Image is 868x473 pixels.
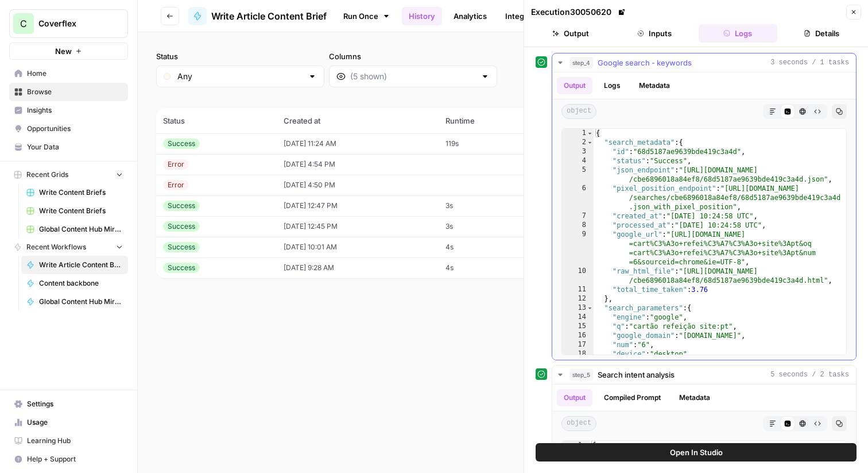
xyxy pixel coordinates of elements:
[39,260,123,270] span: Write Article Content Brief
[562,147,594,156] div: 3
[9,413,128,432] a: Usage
[277,154,439,175] td: [DATE] 4:54 PM
[9,120,128,138] a: Opportunities
[277,108,439,133] th: Created at
[9,43,128,60] button: New
[562,138,594,147] div: 2
[598,57,692,68] span: Google search - keywords
[277,175,439,195] td: [DATE] 4:50 PM
[587,138,593,147] span: Toggle code folding, rows 2 through 12
[21,256,128,274] a: Write Article Content Brief
[39,278,123,289] span: Content backbone
[9,166,128,183] button: Recent Grids
[39,297,123,307] span: Global Content Hub Mirror Engine
[562,322,594,331] div: 15
[163,139,200,149] div: Success
[562,294,594,303] div: 12
[9,138,128,156] a: Your Data
[27,454,123,464] span: Help + Support
[9,101,128,120] a: Insights
[536,443,857,462] button: Open In Studio
[27,105,123,116] span: Insights
[9,83,128,101] a: Browse
[498,7,545,25] a: Integrate
[27,142,123,152] span: Your Data
[531,6,627,18] div: Execution 30050620
[177,71,303,82] input: Any
[598,369,675,380] span: Search intent analysis
[562,166,594,184] div: 5
[27,87,123,97] span: Browse
[562,285,594,294] div: 11
[670,447,723,458] span: Open In Studio
[163,159,189,170] div: Error
[439,237,541,257] td: 4s
[21,183,128,202] a: Write Content Briefs
[439,195,541,216] td: 3s
[770,370,849,380] span: 5 seconds / 2 tasks
[20,17,27,30] span: C
[26,242,86,252] span: Recent Workflows
[562,230,594,267] div: 9
[562,211,594,221] div: 7
[552,72,856,360] div: 3 seconds / 1 tasks
[9,9,128,38] button: Workspace: Coverflex
[561,104,596,119] span: object
[439,216,541,237] td: 3s
[55,45,72,57] span: New
[156,87,850,108] span: (7 records)
[39,224,123,234] span: Global Content Hub Mirror
[439,108,541,133] th: Runtime
[562,303,594,313] div: 13
[562,221,594,230] div: 8
[439,257,541,278] td: 4s
[329,51,497,62] label: Columns
[569,369,593,380] span: step_5
[27,399,123,409] span: Settings
[632,77,677,94] button: Metadata
[350,71,476,82] input: (5 shown)
[562,267,594,285] div: 10
[587,129,593,138] span: Toggle code folding, rows 1 through 220
[562,340,594,349] div: 17
[615,24,694,43] button: Inputs
[587,303,593,313] span: Toggle code folding, rows 13 through 19
[9,432,128,450] a: Learning Hub
[39,206,123,216] span: Write Content Briefs
[562,349,594,359] div: 18
[9,64,128,83] a: Home
[562,313,594,322] div: 14
[336,6,397,26] a: Run Once
[21,293,128,311] a: Global Content Hub Mirror Engine
[277,195,439,216] td: [DATE] 12:47 PM
[188,7,327,25] a: Write Article Content Brief
[26,170,68,180] span: Recent Grids
[163,263,200,273] div: Success
[447,7,494,25] a: Analytics
[782,24,861,43] button: Details
[156,108,277,133] th: Status
[27,436,123,446] span: Learning Hub
[9,239,128,256] button: Recent Workflows
[583,441,589,450] span: Toggle code folding, rows 1 through 24
[597,389,668,406] button: Compiled Prompt
[562,156,594,166] div: 4
[552,53,856,72] button: 3 seconds / 1 tasks
[163,221,200,232] div: Success
[531,24,610,43] button: Output
[439,133,541,154] td: 119s
[557,77,592,94] button: Output
[21,220,128,239] a: Global Content Hub Mirror
[211,9,327,23] span: Write Article Content Brief
[27,417,123,428] span: Usage
[38,18,108,29] span: Coverflex
[562,331,594,340] div: 16
[39,187,123,198] span: Write Content Briefs
[163,201,200,211] div: Success
[770,57,849,68] span: 3 seconds / 1 tasks
[277,257,439,278] td: [DATE] 9:28 AM
[9,450,128,468] button: Help + Support
[277,237,439,257] td: [DATE] 10:01 AM
[9,395,128,413] a: Settings
[27,124,123,134] span: Opportunities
